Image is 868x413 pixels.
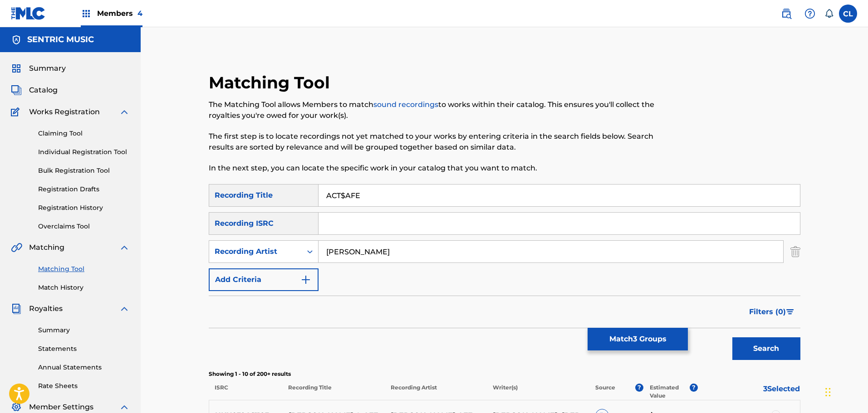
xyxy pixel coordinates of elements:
[38,381,130,391] a: Rate Sheets
[825,379,831,406] div: Drag
[781,8,792,19] img: search
[11,63,22,74] img: Summary
[29,242,64,253] span: Matching
[300,274,311,285] img: 9d2ae6d4665cec9f34b9.svg
[282,384,385,400] p: Recording Title
[29,107,100,117] span: Works Registration
[843,272,868,345] iframe: Resource Center
[11,85,22,96] img: Catalog
[81,8,92,19] img: Top Rightsholders
[11,63,66,74] a: SummarySummary
[690,384,698,392] span: ?
[487,384,589,400] p: Writer(s)
[824,9,834,18] div: Notifications
[209,131,664,153] p: The first step is to locate recordings not yet matched to your works by entering criteria in the ...
[29,85,58,96] span: Catalog
[97,8,142,19] span: Members
[119,107,130,117] img: expand
[119,242,130,253] img: expand
[790,240,800,263] img: Delete Criterion
[38,264,130,274] a: Matching Tool
[209,268,319,291] button: Add Criteria
[11,242,22,253] img: Matching
[595,384,615,400] p: Source
[38,147,130,157] a: Individual Registration Tool
[698,384,800,400] p: 3 Selected
[650,384,690,400] p: Estimated Value
[777,5,795,23] a: Public Search
[635,384,643,392] span: ?
[27,34,94,45] h5: SENTRIC MUSIC
[215,246,296,257] div: Recording Artist
[29,303,63,314] span: Royalties
[209,73,334,93] h2: Matching Tool
[384,384,487,400] p: Recording Artist
[209,184,800,364] form: Search Form
[38,129,130,138] a: Claiming Tool
[209,384,282,400] p: ISRC
[38,222,130,231] a: Overclaims Tool
[38,166,130,175] a: Bulk Registration Tool
[801,5,819,23] div: Help
[839,5,857,23] div: User Menu
[209,163,664,174] p: In the next step, you can locate the specific work in your catalog that you want to match.
[11,7,46,20] img: MLC Logo
[38,363,130,372] a: Annual Statements
[11,402,22,413] img: Member Settings
[209,370,800,378] p: Showing 1 - 10 of 200+ results
[29,63,66,74] span: Summary
[11,107,23,117] img: Works Registration
[11,85,58,96] a: CatalogCatalog
[38,185,130,194] a: Registration Drafts
[137,9,142,18] span: 4
[11,34,22,45] img: Accounts
[744,301,800,323] button: Filters (0)
[786,309,794,315] img: filter
[823,369,868,413] iframe: Chat Widget
[209,99,664,121] p: The Matching Tool allows Members to match to works within their catalog. This ensures you'll coll...
[749,306,786,317] span: Filters ( 0 )
[29,402,93,413] span: Member Settings
[119,402,130,413] img: expand
[38,283,130,292] a: Match History
[119,303,130,314] img: expand
[38,344,130,354] a: Statements
[588,328,688,350] button: Match3 Groups
[804,8,815,19] img: help
[11,303,22,314] img: Royalties
[38,326,130,335] a: Summary
[732,337,800,360] button: Search
[38,203,130,213] a: Registration History
[373,100,438,109] a: sound recordings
